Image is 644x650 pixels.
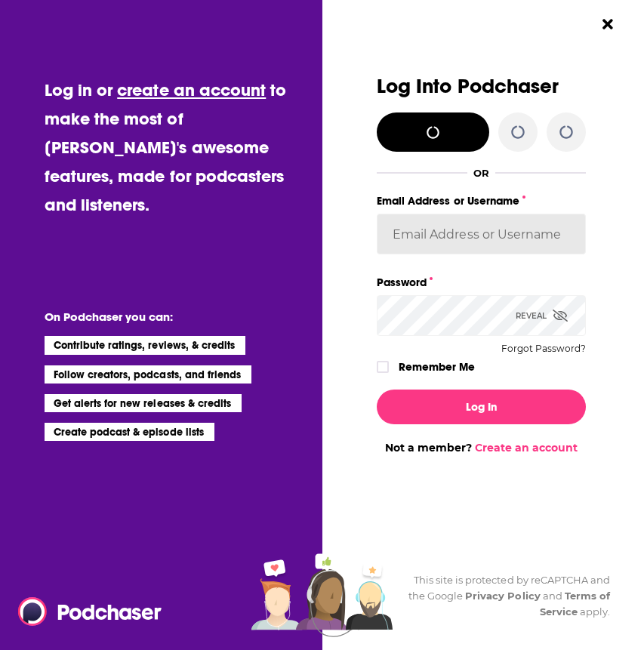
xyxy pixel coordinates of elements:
li: On Podchaser you can: [45,310,310,324]
div: This site is protected by reCAPTCHA and the Google and apply. [401,572,610,620]
a: Create an account [475,441,578,454]
label: Email Address or Username [377,191,586,211]
div: Not a member? [377,441,586,454]
li: Follow creators, podcasts, and friends [45,365,252,384]
button: Log In [377,390,586,424]
li: Contribute ratings, reviews, & credits [45,336,246,354]
button: Forgot Password? [501,343,586,354]
button: Close Button [593,10,622,39]
a: Terms of Service [540,590,611,618]
label: Password [377,273,586,292]
input: Email Address or Username [377,214,586,254]
h3: Log Into Podchaser [377,75,586,97]
a: Privacy Policy [465,590,541,602]
label: Remember Me [399,357,475,377]
a: create an account [117,79,266,100]
div: OR [473,167,489,179]
li: Create podcast & episode lists [45,423,214,441]
div: Reveal [516,295,568,336]
a: Podchaser - Follow, Share and Rate Podcasts [17,597,150,626]
li: Get alerts for new releases & credits [45,394,242,412]
img: Podchaser - Follow, Share and Rate Podcasts [17,597,162,626]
